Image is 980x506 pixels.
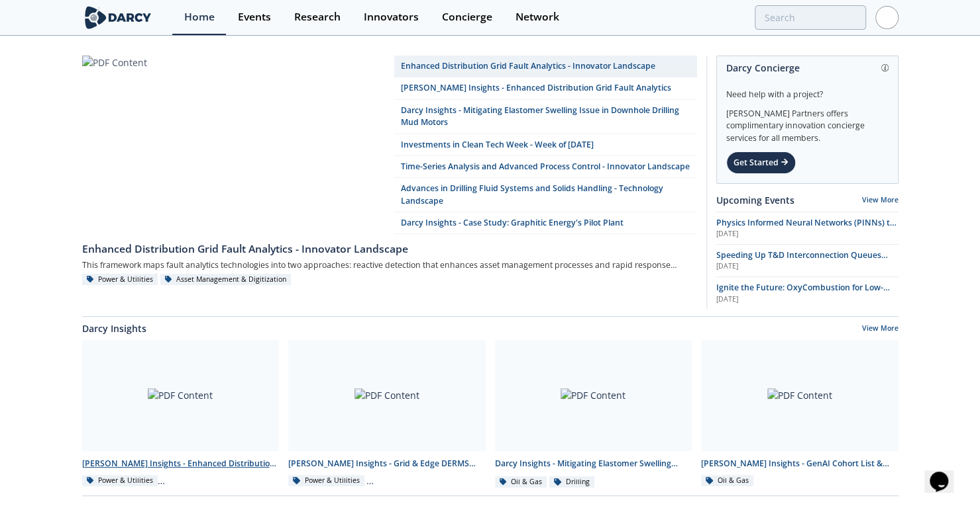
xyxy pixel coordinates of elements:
[184,12,215,22] div: Home
[364,12,419,22] div: Innovators
[924,453,967,493] iframe: chat widget
[716,261,898,272] div: [DATE]
[160,274,292,286] div: Asset Management & Digitization
[716,217,897,240] span: Physics Informed Neural Networks (PINNs) to Accelerate Subsurface Scenario Analysis
[549,476,594,488] div: Drilling
[862,195,898,204] a: View More
[881,64,889,71] img: information.svg
[755,5,866,30] input: Advanced Search
[701,458,898,470] div: [PERSON_NAME] Insights - GenAI Cohort List & Contact Info
[288,475,364,487] div: Power & Utilities
[716,249,888,273] span: Speeding Up T&D Interconnection Queues with Enhanced Software Solutions
[82,257,697,274] div: This framework maps fault analytics technologies into two approaches: reactive detection that enh...
[726,79,889,101] div: Need help with a project?
[82,6,154,29] img: logo-wide.svg
[82,274,158,286] div: Power & Utilities
[726,101,889,144] div: [PERSON_NAME] Partners offers complimentary innovation concierge services for all members.
[726,151,796,174] div: Get Started
[394,77,697,99] a: [PERSON_NAME] Insights - Enhanced Distribution Grid Fault Analytics
[78,340,284,489] a: PDF Content [PERSON_NAME] Insights - Enhanced Distribution Grid Fault Analytics Power & Utilities
[288,458,486,470] div: [PERSON_NAME] Insights - Grid & Edge DERMS Integration
[726,56,889,79] div: Darcy Concierge
[82,241,697,257] div: Enhanced Distribution Grid Fault Analytics - Innovator Landscape
[442,12,492,22] div: Concierge
[394,156,697,178] a: Time-Series Analysis and Advanced Process Control - Innovator Landscape
[284,340,490,489] a: PDF Content [PERSON_NAME] Insights - Grid & Edge DERMS Integration Power & Utilities
[516,12,559,22] div: Network
[82,234,697,257] a: Enhanced Distribution Grid Fault Analytics - Innovator Landscape
[294,12,341,22] div: Research
[394,212,697,234] a: Darcy Insights - Case Study: Graphitic Energy's Pilot Plant
[716,282,898,304] a: Ignite the Future: OxyCombustion for Low-Carbon Power [DATE]
[862,323,898,335] a: View More
[82,321,146,335] a: Darcy Insights
[701,475,753,487] div: Oil & Gas
[875,6,898,29] img: Profile
[716,217,898,239] a: Physics Informed Neural Networks (PINNs) to Accelerate Subsurface Scenario Analysis [DATE]
[716,294,898,305] div: [DATE]
[696,340,903,489] a: PDF Content [PERSON_NAME] Insights - GenAI Cohort List & Contact Info Oil & Gas
[716,249,898,272] a: Speeding Up T&D Interconnection Queues with Enhanced Software Solutions [DATE]
[394,178,697,212] a: Advances in Drilling Fluid Systems and Solids Handling - Technology Landscape
[394,100,697,134] a: Darcy Insights - Mitigating Elastomer Swelling Issue in Downhole Drilling Mud Motors
[495,476,547,488] div: Oil & Gas
[716,282,890,305] span: Ignite the Future: OxyCombustion for Low-Carbon Power
[238,12,271,22] div: Events
[490,340,697,489] a: PDF Content Darcy Insights - Mitigating Elastomer Swelling Issue in Downhole Drilling Mud Motors ...
[716,229,898,239] div: [DATE]
[394,134,697,156] a: Investments in Clean Tech Week - Week of [DATE]
[82,458,280,470] div: [PERSON_NAME] Insights - Enhanced Distribution Grid Fault Analytics
[82,475,158,487] div: Power & Utilities
[716,193,794,207] a: Upcoming Events
[394,56,697,77] a: Enhanced Distribution Grid Fault Analytics - Innovator Landscape
[495,458,692,470] div: Darcy Insights - Mitigating Elastomer Swelling Issue in Downhole Drilling Mud Motors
